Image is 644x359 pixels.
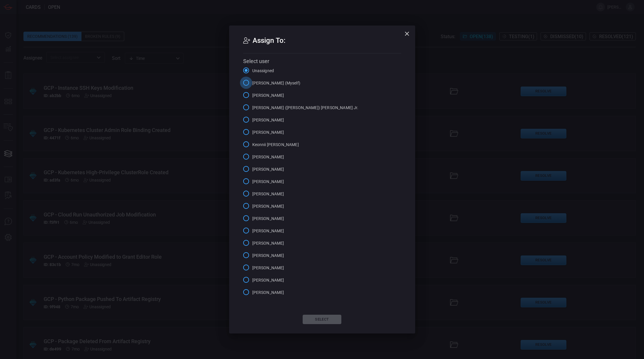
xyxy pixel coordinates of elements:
span: [PERSON_NAME] [252,117,284,123]
h2: Assign To: [243,35,401,53]
span: [PERSON_NAME] [252,203,284,209]
span: [PERSON_NAME] [252,191,284,197]
span: [PERSON_NAME] [252,216,284,222]
span: [PERSON_NAME] [252,129,284,136]
span: [PERSON_NAME] ([PERSON_NAME]) [PERSON_NAME] Jr. [252,105,359,111]
span: [PERSON_NAME] [252,179,284,185]
span: [PERSON_NAME] [252,92,284,99]
span: Unassigned [252,68,274,74]
span: [PERSON_NAME] [252,228,284,234]
span: Select user [243,58,269,64]
span: Keonnii [PERSON_NAME] [252,142,299,148]
span: [PERSON_NAME] [252,166,284,172]
span: [PERSON_NAME] [252,289,284,296]
span: [PERSON_NAME] [252,240,284,246]
span: [PERSON_NAME] [252,277,284,283]
span: [PERSON_NAME] [252,253,284,259]
span: [PERSON_NAME] [252,154,284,160]
span: [PERSON_NAME] [252,265,284,271]
span: [PERSON_NAME] (Myself) [252,80,300,86]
